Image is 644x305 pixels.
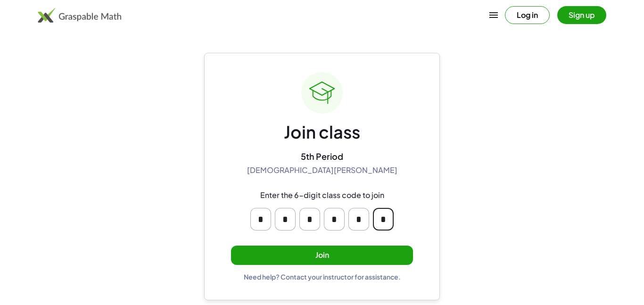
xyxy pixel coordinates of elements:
[284,121,360,143] div: Join class
[231,246,413,265] button: Join
[260,190,384,200] div: Enter the 6-digit class code to join
[247,165,397,175] div: [DEMOGRAPHIC_DATA][PERSON_NAME]
[373,208,394,231] input: Please enter OTP character 6
[505,6,550,24] button: Log in
[275,208,296,231] input: Please enter OTP character 2
[250,208,271,231] input: Please enter OTP character 1
[244,272,401,281] div: Need help? Contact your instructor for assistance.
[299,208,320,231] input: Please enter OTP character 3
[557,6,606,24] button: Sign up
[301,151,343,162] div: 5th Period
[348,208,369,231] input: Please enter OTP character 5
[324,208,345,231] input: Please enter OTP character 4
